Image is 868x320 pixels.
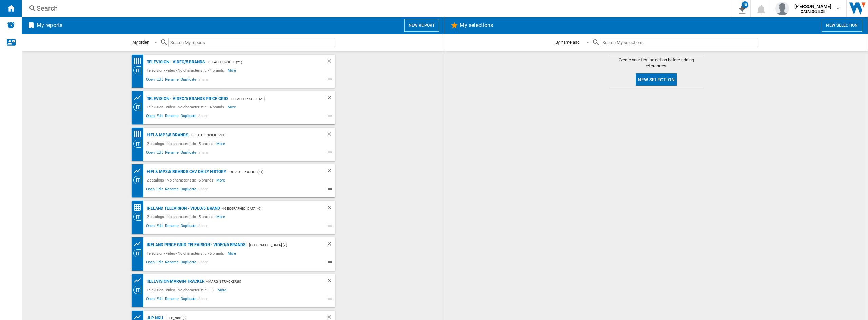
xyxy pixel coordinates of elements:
div: - Default profile (21) [228,94,313,103]
div: Hifi & mp3/5 brands [145,131,188,140]
span: Rename [164,149,180,157]
b: CATALOG LGE [801,9,825,14]
div: Product prices grid [133,93,145,102]
div: 2 catalogs - No characteristic - 5 brands [145,176,217,184]
div: Delete [326,277,335,286]
div: Television - video - No characteristic - 4 brands [145,103,228,111]
div: - Default profile (21) [188,131,313,140]
div: Category View [133,286,145,294]
span: Rename [164,186,180,194]
span: Open [145,186,156,194]
div: Television - video - No characteristic - 5 brands [145,249,228,257]
span: Edit [156,149,164,157]
span: Rename [164,296,180,304]
div: Delete [326,131,335,140]
div: Television - video/5 brands price grid [145,94,228,103]
div: IRELAND Television - video/5 brand [145,204,220,213]
span: Duplicate [180,76,197,84]
span: Open [145,222,156,231]
span: Open [145,259,156,267]
div: Television - video/5 brands [145,58,205,66]
span: More [216,213,226,221]
div: Search [37,4,713,13]
span: More [218,286,228,294]
div: - [GEOGRAPHIC_DATA] (9) [245,241,313,249]
span: Duplicate [180,149,197,157]
input: Search My selections [600,38,758,47]
span: Share [197,259,209,267]
div: Category View [133,66,145,74]
div: Category View [133,103,145,111]
button: New selection [822,19,862,32]
span: Edit [156,76,164,84]
div: 2 catalogs - No characteristic - 5 brands [145,213,217,221]
div: - Default profile (21) [226,168,313,176]
div: IRELAND Price grid Television - video/5 brands [145,241,245,249]
span: More [228,66,237,74]
div: Price Matrix [133,203,145,212]
span: Open [145,113,156,121]
div: Delete [326,241,335,249]
span: Share [197,222,209,231]
div: Category View [133,176,145,184]
h2: My reports [35,19,64,32]
span: Rename [164,259,180,267]
span: Rename [164,113,180,121]
span: Edit [156,296,164,304]
div: Product prices grid [133,240,145,248]
span: Duplicate [180,186,197,194]
div: Category View [133,249,145,257]
span: Duplicate [180,296,197,304]
span: Edit [156,113,164,121]
span: Open [145,76,156,84]
span: Duplicate [180,222,197,231]
div: Television margin tracker [145,277,205,286]
span: Share [197,76,209,84]
img: alerts-logo.svg [7,21,15,29]
div: - Default profile (21) [205,58,313,66]
div: Price Matrix [133,130,145,138]
img: profile.jpg [775,2,789,15]
span: Create your first selection before adding references. [609,57,704,69]
div: Delete [326,204,335,213]
div: Product prices grid [133,276,145,285]
span: Duplicate [180,113,197,121]
span: More [228,249,237,257]
div: Hifi & mp3/5 brands CAV Daily History [145,168,226,176]
div: Price Matrix [133,57,145,65]
span: Edit [156,222,164,231]
span: More [216,176,226,184]
span: Edit [156,259,164,267]
div: By name asc. [555,40,581,45]
span: More [216,140,226,148]
span: Open [145,149,156,157]
div: Delete [326,168,335,176]
div: 18 [742,1,748,8]
div: Product prices grid [133,167,145,175]
span: Rename [164,76,180,84]
span: Share [197,113,209,121]
span: Open [145,296,156,304]
div: 2 catalogs - No characteristic - 5 brands [145,140,217,148]
span: Rename [164,222,180,231]
span: More [228,103,237,111]
span: Edit [156,186,164,194]
div: My order [132,40,149,45]
div: Delete [326,58,335,66]
div: Delete [326,94,335,103]
div: - [GEOGRAPHIC_DATA] (9) [220,204,312,213]
span: Share [197,296,209,304]
span: Share [197,186,209,194]
div: Category View [133,213,145,221]
div: Television - video - No characteristic - LG [145,286,218,294]
button: New report [404,19,439,32]
span: Duplicate [180,259,197,267]
h2: My selections [458,19,494,32]
button: New selection [636,73,677,86]
span: [PERSON_NAME] [794,3,831,10]
div: - margin tracker (8) [205,277,312,286]
div: Category View [133,140,145,148]
span: Share [197,149,209,157]
div: Television - video - No characteristic - 4 brands [145,66,228,74]
input: Search My reports [168,38,335,47]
